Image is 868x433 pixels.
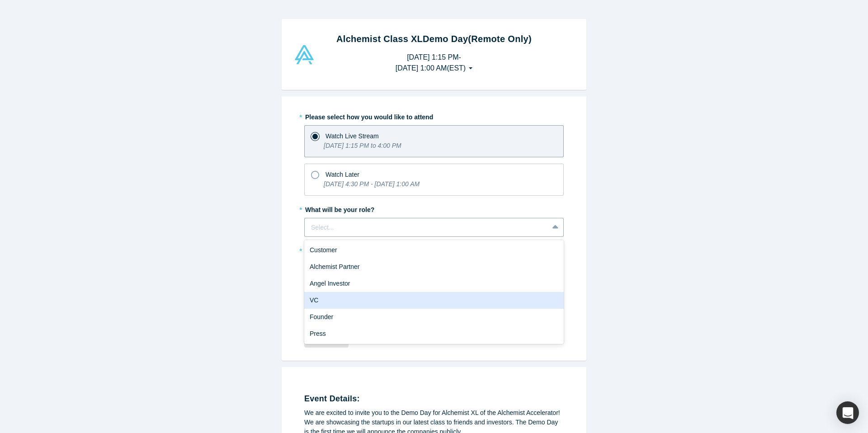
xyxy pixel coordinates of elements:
[336,34,532,44] strong: Alchemist Class XL Demo Day (Remote Only)
[304,202,564,215] label: What will be your role?
[386,49,482,77] button: [DATE] 1:15 PM-[DATE] 1:00 AM(EST)
[304,408,564,418] div: We are excited to invite you to the Demo Day for Alchemist XL of the Alchemist Accelerator!
[304,242,564,259] div: Customer
[304,292,564,309] div: VC
[304,275,564,292] div: Angel Investor
[325,171,359,178] span: Watch Later
[324,142,401,149] i: [DATE] 1:15 PM to 4:00 PM
[304,259,564,275] div: Alchemist Partner
[304,325,564,342] div: Press
[304,109,564,122] label: Please select how you would like to attend
[304,309,564,325] div: Founder
[293,45,315,64] img: Alchemist Vault Logo
[324,180,420,188] i: [DATE] 4:30 PM - [DATE] 1:00 AM
[304,394,360,403] strong: Event Details:
[325,132,379,140] span: Watch Live Stream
